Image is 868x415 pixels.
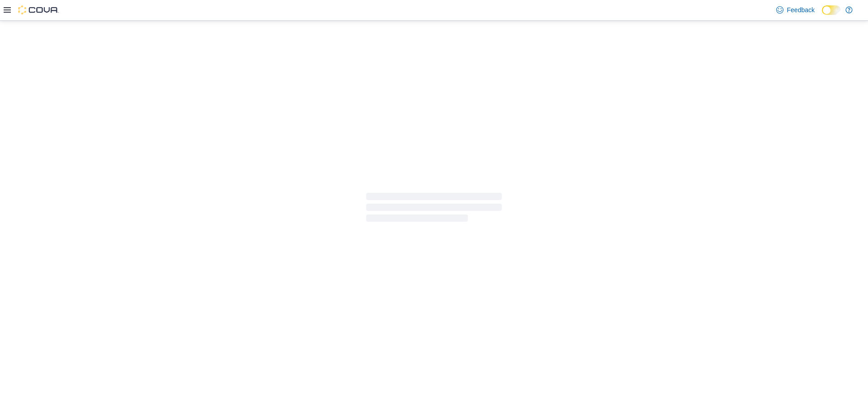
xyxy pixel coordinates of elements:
span: Feedback [787,5,815,14]
span: Loading [366,195,502,224]
input: Dark Mode [822,5,841,15]
img: Cova [18,5,59,14]
a: Feedback [773,1,818,19]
